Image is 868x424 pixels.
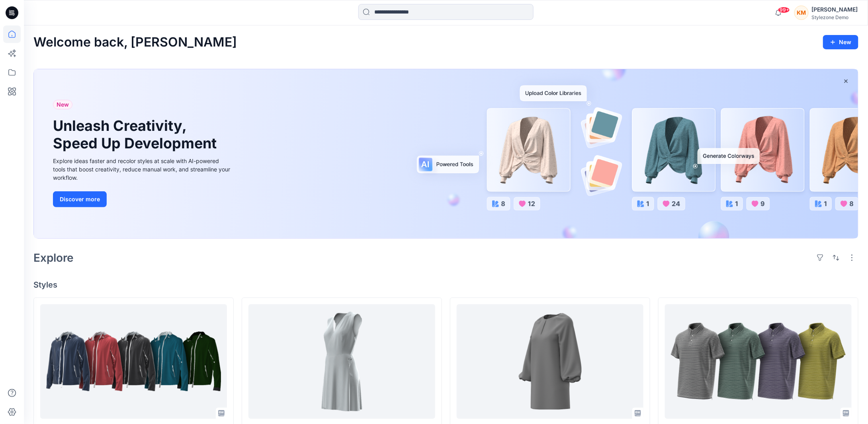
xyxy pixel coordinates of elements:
[33,35,237,50] h2: Welcome back, [PERSON_NAME]
[53,117,220,152] h1: Unleash Creativity, Speed Up Development
[457,304,643,419] a: Dress block
[33,251,74,264] h2: Explore
[812,14,858,20] div: Stylezone Demo
[823,35,858,49] button: New
[33,280,858,290] h4: Styles
[53,191,232,207] a: Discover more
[57,100,69,109] span: New
[248,304,435,419] a: W_Wrap Dress_FINISH_olivia
[778,7,790,13] span: 99+
[40,304,227,419] a: 50125-131249
[812,5,858,14] div: [PERSON_NAME]
[665,304,852,419] a: Polo shirt_001-Arpita
[53,157,232,182] div: Explore ideas faster and recolor styles at scale with AI-powered tools that boost creativity, red...
[53,191,107,207] button: Discover more
[794,6,809,20] div: KM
